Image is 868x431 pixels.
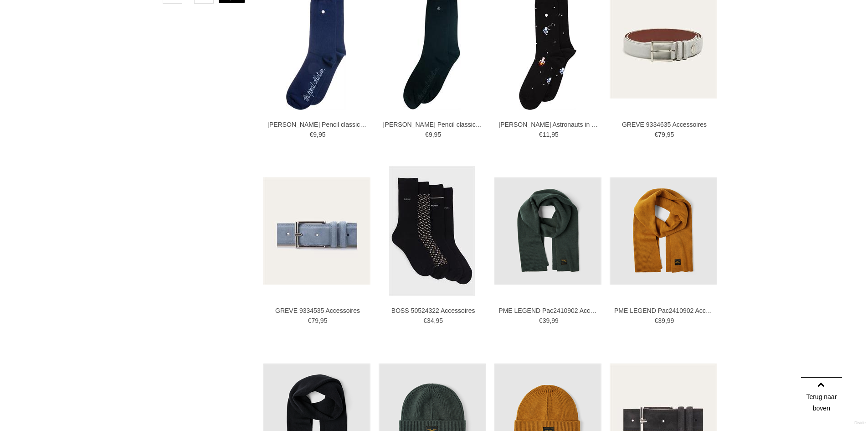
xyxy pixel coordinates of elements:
[539,317,543,324] span: €
[667,317,674,324] span: 99
[655,317,658,324] span: €
[539,131,543,138] span: €
[854,417,866,429] a: Divide
[432,131,434,138] span: ,
[614,120,714,129] a: GREVE 9334635 Accessoires
[427,317,434,324] span: 34
[263,177,370,285] img: GREVE 9334535 Accessoires
[320,317,328,324] span: 95
[308,317,312,324] span: €
[425,131,429,138] span: €
[436,317,443,324] span: 95
[610,177,717,285] img: PME LEGEND Pac2410902 Accessoires
[423,317,427,324] span: €
[429,131,432,138] span: 9
[434,317,436,324] span: ,
[267,306,368,315] a: GREVE 9334535 Accessoires
[667,131,674,138] span: 95
[434,131,442,138] span: 95
[551,131,559,138] span: 95
[543,131,550,138] span: 11
[658,131,665,138] span: 79
[551,317,559,324] span: 99
[498,120,599,129] a: [PERSON_NAME] Astronauts in space Accessoires
[665,317,667,324] span: ,
[543,317,550,324] span: 39
[383,120,483,129] a: [PERSON_NAME] Pencil classic Accessoires
[389,166,475,296] img: BOSS 50524322 Accessoires
[658,317,665,324] span: 39
[494,177,601,285] img: PME LEGEND Pac2410902 Accessoires
[550,131,551,138] span: ,
[318,131,326,138] span: 95
[383,306,483,315] a: BOSS 50524322 Accessoires
[309,131,313,138] span: €
[313,131,317,138] span: 9
[311,317,318,324] span: 79
[801,377,842,418] a: Terug naar boven
[317,131,318,138] span: ,
[318,317,320,324] span: ,
[550,317,551,324] span: ,
[665,131,667,138] span: ,
[267,120,368,129] a: [PERSON_NAME] Pencil classic Accessoires
[614,306,714,315] a: PME LEGEND Pac2410902 Accessoires
[655,131,658,138] span: €
[498,306,599,315] a: PME LEGEND Pac2410902 Accessoires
